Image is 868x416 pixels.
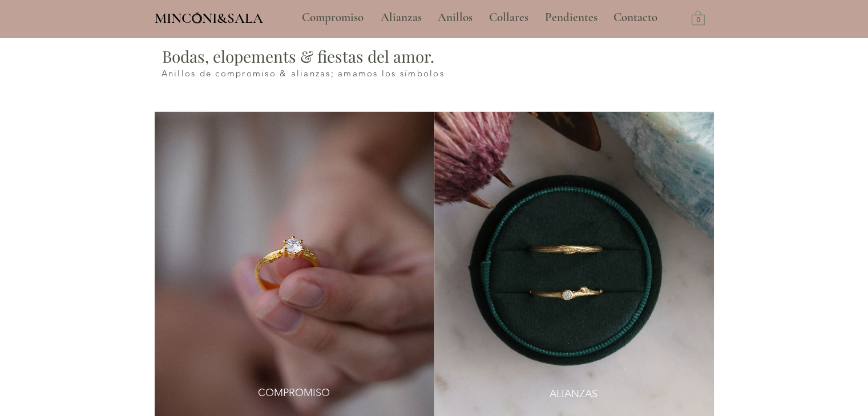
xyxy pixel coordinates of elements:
a: Anillos [429,3,481,32]
nav: Sitio [271,3,689,32]
a: Alianzas [372,3,429,32]
span: Bodas, elopements & fiestas del amor. [162,46,434,67]
p: Pendientes [539,3,603,32]
a: Carrito con 0 ítems [692,10,705,25]
a: Pendientes [536,3,605,32]
span: MINCONI&SALA [155,10,263,27]
p: Contacto [608,3,663,32]
span: ALIANZAS [550,387,597,401]
a: COMPROMISO [253,378,336,407]
p: Collares [483,3,534,32]
p: Compromiso [296,3,369,32]
span: Anillos de compromiso & alianzas; amamos los símbolos [162,68,445,79]
a: Collares [481,3,536,32]
a: Compromiso [293,3,372,32]
a: MINCONI&SALA [155,7,263,26]
text: 0 [696,17,700,25]
p: Anillos [432,3,478,32]
p: Alianzas [375,3,427,32]
span: COMPROMISO [258,386,330,400]
a: ALIANZAS [532,381,615,407]
img: Minconi Sala [192,12,202,23]
a: Contacto [605,3,667,32]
